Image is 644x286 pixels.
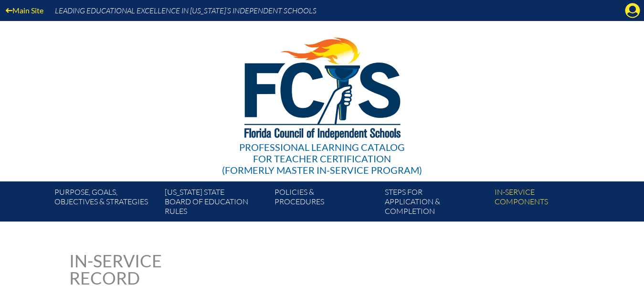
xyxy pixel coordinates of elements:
[271,185,380,222] a: Policies &Procedures
[381,185,491,222] a: Steps forapplication & completion
[222,141,422,176] div: Professional Learning Catalog (formerly Master In-service Program)
[2,4,47,17] a: Main Site
[491,185,601,222] a: In-servicecomponents
[51,185,160,222] a: Purpose, goals,objectives & strategies
[625,3,640,18] svg: Manage account
[253,153,391,164] span: for Teacher Certification
[161,185,271,222] a: [US_STATE] StateBoard of Education rules
[218,19,426,178] a: Professional Learning Catalog for Teacher Certification(formerly Master In-service Program)
[223,21,421,151] img: FCISlogo221.eps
